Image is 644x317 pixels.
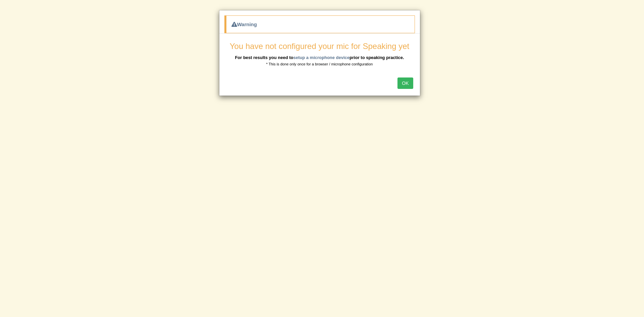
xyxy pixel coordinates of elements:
[230,42,409,51] span: You have not configured your mic for Speaking yet
[293,55,350,60] a: setup a microphone device
[224,15,415,33] div: Warning
[235,55,404,60] b: For best results you need to prior to speaking practice.
[397,77,413,89] button: OK
[266,62,373,66] small: * This is done only once for a browser / microphone configuration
